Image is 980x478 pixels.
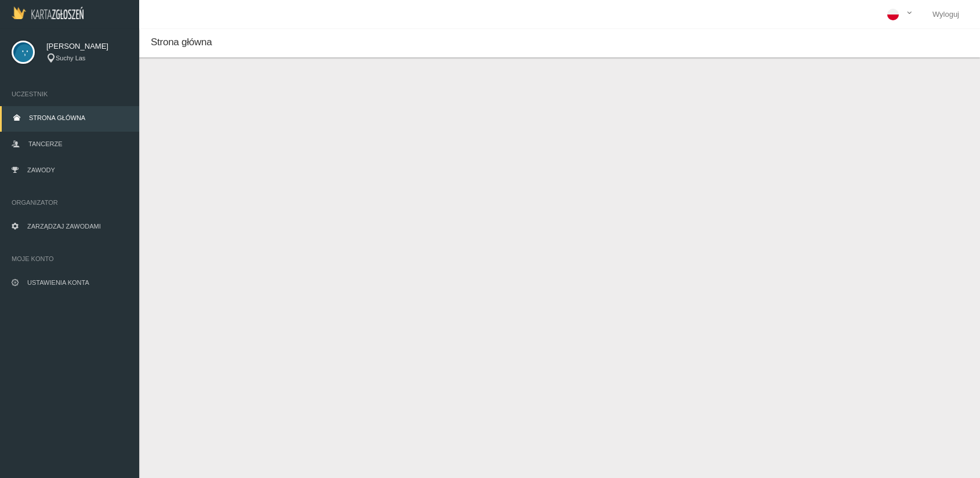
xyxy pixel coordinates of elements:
[12,88,128,100] span: Uczestnik
[27,166,55,173] span: Zawody
[46,41,128,52] span: [PERSON_NAME]
[151,37,212,48] span: Strona główna
[12,6,84,19] img: Logo
[29,114,85,121] span: Strona główna
[27,279,89,286] span: Ustawienia konta
[12,41,35,64] img: svg
[27,223,101,230] span: Zarządzaj zawodami
[12,197,128,208] span: Organizator
[28,140,62,147] span: Tancerze
[46,53,128,63] div: Suchy Las
[12,253,128,265] span: Moje konto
